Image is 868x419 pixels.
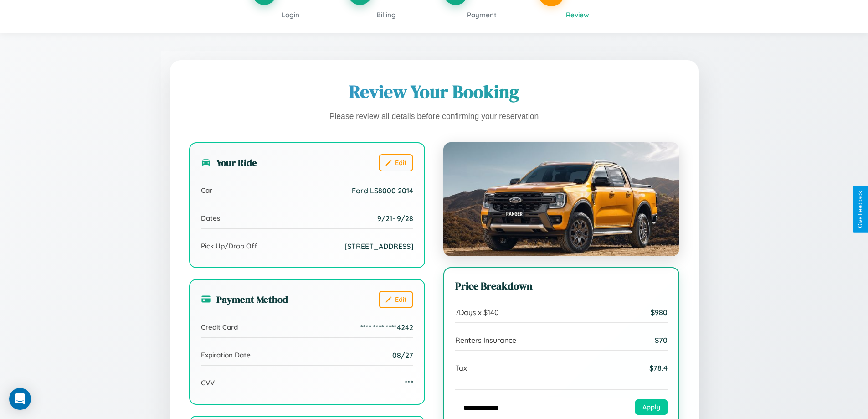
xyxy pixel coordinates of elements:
[455,363,467,372] span: Tax
[857,191,863,228] div: Give Feedback
[201,351,251,359] span: Expiration Date
[455,308,499,317] span: 7 Days x $ 140
[201,156,257,169] h3: Your Ride
[376,10,396,19] span: Billing
[282,10,299,19] span: Login
[189,79,679,104] h1: Review Your Booking
[455,279,668,293] h3: Price Breakdown
[201,323,238,331] span: Credit Card
[379,154,413,171] button: Edit
[443,142,679,256] img: Ford LS8000
[377,214,413,223] span: 9 / 21 - 9 / 28
[189,109,679,124] p: Please review all details before confirming your reservation
[379,291,413,308] button: Edit
[344,242,413,251] span: [STREET_ADDRESS]
[566,10,589,19] span: Review
[649,363,668,372] span: $ 78.4
[9,388,31,410] div: Open Intercom Messenger
[201,214,220,222] span: Dates
[467,10,497,19] span: Payment
[651,308,668,317] span: $ 980
[201,242,257,250] span: Pick Up/Drop Off
[655,336,668,345] span: $ 70
[201,186,212,195] span: Car
[392,351,413,360] span: 08/27
[635,399,668,415] button: Apply
[201,378,215,387] span: CVV
[201,293,288,306] h3: Payment Method
[455,336,516,345] span: Renters Insurance
[352,186,413,195] span: Ford LS8000 2014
